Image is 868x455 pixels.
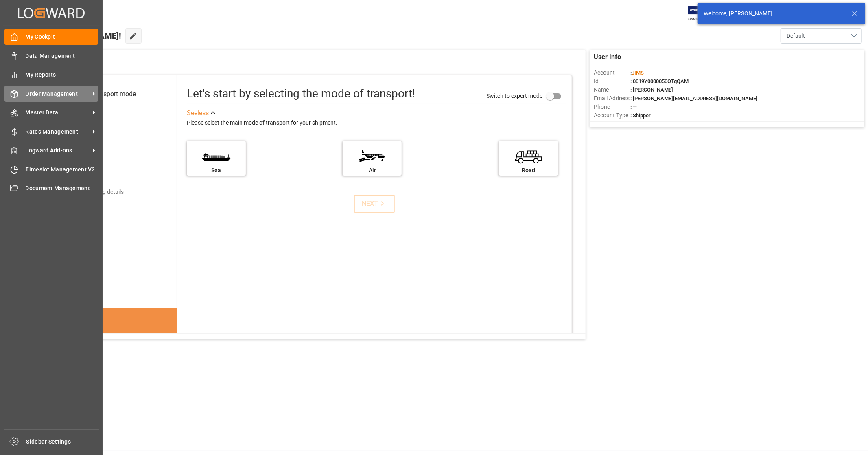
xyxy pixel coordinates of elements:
[594,86,630,94] span: Name
[632,70,644,76] span: JIMS
[4,48,98,64] a: Data Management
[26,127,90,136] span: Rates Management
[26,70,98,79] span: My Reports
[594,68,630,77] span: Account
[630,78,689,84] span: : 0019Y0000050OTgQAM
[187,108,209,118] div: See less
[34,28,121,44] span: Hello [PERSON_NAME]!
[187,85,415,102] div: Let's start by selecting the mode of transport!
[354,195,395,213] button: NEXT
[26,52,98,60] span: Data Management
[594,77,630,86] span: Id
[704,9,844,18] div: Welcome, [PERSON_NAME]
[4,180,98,196] a: Document Management
[630,95,758,101] span: : [PERSON_NAME][EMAIL_ADDRESS][DOMAIN_NAME]
[187,118,566,128] div: Please select the main mode of transport for your shipment.
[594,94,630,103] span: Email Address
[630,87,673,93] span: : [PERSON_NAME]
[191,166,242,175] div: Sea
[347,166,398,175] div: Air
[594,111,630,120] span: Account Type
[26,146,90,155] span: Logward Add-ons
[73,89,136,99] div: Select transport mode
[4,161,98,177] a: Timeslot Management V2
[630,112,651,119] span: : Shipper
[26,184,98,193] span: Document Management
[688,6,716,20] img: Exertis%20JAM%20-%20Email%20Logo.jpg_1722504956.jpg
[4,29,98,45] a: My Cockpit
[630,70,644,76] span: :
[4,67,98,83] a: My Reports
[362,199,387,209] div: NEXT
[781,28,862,44] button: open menu
[26,165,98,174] span: Timeslot Management V2
[26,90,90,98] span: Order Management
[503,166,554,175] div: Road
[26,33,98,41] span: My Cockpit
[594,103,630,111] span: Phone
[26,108,90,117] span: Master Data
[486,92,542,99] span: Switch to expert mode
[787,32,805,40] span: Default
[26,437,99,446] span: Sidebar Settings
[594,52,621,62] span: User Info
[630,104,637,110] span: : —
